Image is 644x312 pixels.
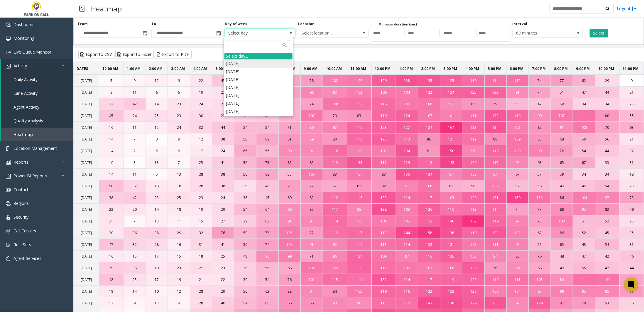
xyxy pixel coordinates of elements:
[506,157,528,169] td: 95
[371,157,396,169] td: 117
[6,256,11,261] img: 'icon'
[323,75,347,87] td: 102
[99,157,124,169] td: 10
[124,169,146,180] td: 11
[6,160,11,165] img: 'icon'
[396,110,418,122] td: 124
[224,91,293,99] li: [DATE]
[484,145,506,157] td: 118
[224,76,293,83] li: [DATE]
[590,29,608,37] button: Select
[151,21,156,27] label: To
[74,169,99,180] td: [DATE]
[256,169,278,180] td: 69
[278,169,300,180] td: 55
[124,133,146,145] td: 7
[190,75,212,87] td: 22
[418,122,440,133] td: 124
[190,87,212,98] td: 19
[529,63,551,75] th: 7:00 PM
[74,75,99,87] td: [DATE]
[13,118,43,124] span: Quality Analysis
[234,122,256,133] td: 54
[212,110,234,122] td: 27
[13,256,41,261] span: Agent Services
[506,122,528,133] td: 102
[74,63,99,75] th: DATES
[506,98,528,110] td: 55
[462,98,484,110] td: 81
[323,87,347,98] td: 92
[256,145,278,157] td: 56
[484,98,506,110] td: 79
[440,75,462,87] td: 125
[124,75,146,87] td: 9
[462,122,484,133] td: 123
[301,110,323,122] td: 107
[6,50,11,55] img: 'icon'
[146,145,168,157] td: 8
[396,145,418,157] td: 134
[551,157,573,169] td: 65
[371,98,396,110] td: 116
[124,63,146,75] th: 1:00 AM
[506,133,528,145] td: 109
[506,87,528,98] td: 91
[74,180,99,192] td: [DATE]
[529,157,551,169] td: 63
[146,63,168,75] th: 2:00 AM
[347,110,371,122] td: 83
[529,110,551,122] td: 90
[225,21,248,27] label: Day of week
[13,214,28,220] span: Security
[234,157,256,169] td: 56
[551,75,573,87] td: 77
[462,133,484,145] td: 112
[484,110,506,122] td: 132
[347,145,371,157] td: 100
[1,128,73,141] a: Heatmap
[551,63,573,75] th: 8:00 PM
[224,59,293,67] li: [DATE]
[595,63,619,75] th: 10:00 PM
[619,145,644,157] td: 32
[529,169,551,180] td: 57
[74,87,99,98] td: [DATE]
[301,169,323,180] td: 105
[440,110,462,122] td: 101
[371,122,396,133] td: 123
[124,157,146,169] td: 3
[484,169,506,180] td: 97
[212,98,234,110] td: 27
[573,157,595,169] td: 67
[529,75,551,87] td: 74
[168,63,190,75] th: 3:00 AM
[371,87,396,98] td: 106
[347,157,371,169] td: 133
[13,49,51,55] span: Live Queue Monitor
[323,110,347,122] td: 79
[190,63,212,75] th: 4:00 AM
[99,98,124,110] td: 33
[396,157,418,169] td: 129
[619,63,644,75] th: 11:00 PM
[190,157,212,169] td: 25
[74,145,99,157] td: [DATE]
[418,157,440,169] td: 118
[551,133,573,145] td: 68
[595,75,619,87] td: 29
[124,87,146,98] td: 11
[440,87,462,98] td: 124
[529,133,551,145] td: 85
[573,110,595,122] td: 111
[506,75,528,87] td: 112
[1,73,73,86] a: Daily Activity
[619,157,644,169] td: 31
[551,145,573,157] td: 78
[13,187,31,192] span: Contacts
[13,77,38,82] span: Daily Activity
[13,159,28,165] span: Reports
[323,122,347,133] td: 97
[168,122,190,133] td: 24
[79,1,85,16] img: pageIcon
